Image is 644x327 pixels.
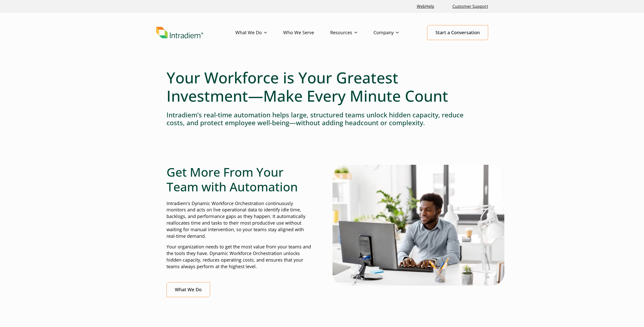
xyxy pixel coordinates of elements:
a: Start a Conversation [427,25,488,40]
p: Intradiem’s Dynamic Workforce Orchestration continuously monitors and acts on live operational da... [167,200,312,240]
a: Company [373,25,415,40]
a: Link opens in a new window [415,1,436,12]
h2: Get More From Your Team with Automation [167,165,312,194]
p: Your organization needs to get the most value from your teams and the tools they have. Dynamic Wo... [167,244,312,270]
h4: Intradiem’s real-time automation helps large, structured teams unlock hidden capacity, reduce cos... [167,111,478,127]
img: Man typing on computer with real-time automation [333,165,504,285]
a: Resources [330,25,373,40]
img: Intradiem [156,27,203,39]
a: What We Do [235,25,283,40]
a: Who We Serve [283,25,330,40]
a: Customer Support [450,1,490,12]
h1: Your Workforce is Your Greatest Investment—Make Every Minute Count [167,68,478,105]
a: Link to homepage of Intradiem [156,27,235,39]
a: What We Do [167,282,210,297]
